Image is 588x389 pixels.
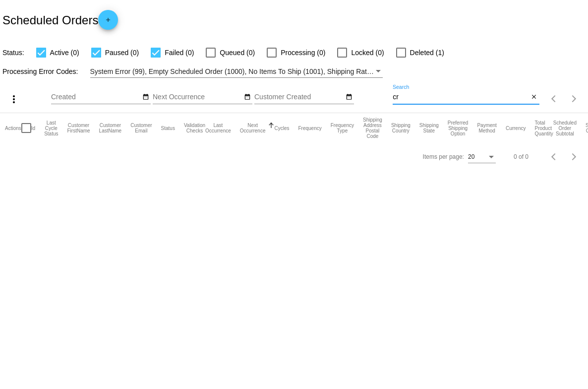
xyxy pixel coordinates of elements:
[44,120,58,136] button: Change sorting for LastProcessingCycleId
[220,47,255,59] span: Queued (0)
[564,147,584,167] button: Next page
[281,47,325,59] span: Processing (0)
[254,93,344,101] input: Customer Created
[153,93,242,101] input: Next Occurrence
[393,93,529,101] input: Search
[534,113,553,143] mat-header-cell: Total Product Quantity
[130,123,152,133] button: Change sorting for CustomerEmail
[529,92,539,103] button: Clear
[240,123,266,133] button: Change sorting for NextOccurrenceUtc
[544,147,564,167] button: Previous page
[331,123,354,133] button: Change sorting for FrequencyType
[468,153,474,160] span: 20
[298,125,321,131] button: Change sorting for Frequency
[244,93,251,101] mat-icon: date_range
[105,47,139,59] span: Paused (0)
[99,123,122,133] button: Change sorting for CustomerLastName
[391,123,411,133] button: Change sorting for ShippingCountry
[2,67,78,75] span: Processing Error Codes:
[514,153,529,160] div: 0 of 0
[2,49,24,57] span: Status:
[2,10,118,30] h2: Scheduled Orders
[90,65,383,78] mat-select: Filter by Processing Error Codes
[351,47,384,59] span: Locked (0)
[419,123,439,133] button: Change sorting for ShippingState
[274,125,289,131] button: Change sorting for Cycles
[102,16,114,28] mat-icon: add
[165,47,194,59] span: Failed (0)
[506,125,526,131] button: Change sorting for CurrencyIso
[423,153,464,160] div: Items per page:
[410,47,444,59] span: Deleted (1)
[564,89,584,109] button: Next page
[468,154,496,161] mat-select: Items per page:
[477,123,496,133] button: Change sorting for PaymentMethod.Type
[67,123,90,133] button: Change sorting for CustomerFirstName
[553,120,577,136] button: Change sorting for Subtotal
[31,125,35,131] button: Change sorting for Id
[5,113,21,143] mat-header-cell: Actions
[184,113,205,143] mat-header-cell: Validation Checks
[50,47,79,59] span: Active (0)
[363,117,382,139] button: Change sorting for ShippingPostcode
[530,93,537,101] mat-icon: close
[161,125,175,131] button: Change sorting for Status
[346,93,353,101] mat-icon: date_range
[142,93,149,101] mat-icon: date_range
[8,93,20,105] mat-icon: more_vert
[205,123,231,133] button: Change sorting for LastOccurrenceUtc
[51,93,140,101] input: Created
[544,89,564,109] button: Previous page
[448,120,469,136] button: Change sorting for PreferredShippingOption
